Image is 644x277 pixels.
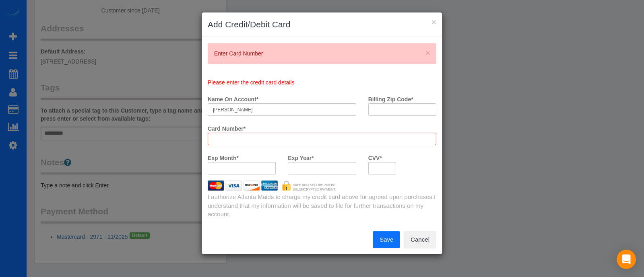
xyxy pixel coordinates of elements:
[208,92,258,103] label: Name On Account
[368,151,382,162] label: CVV
[208,193,436,217] span: I understand that my information will be saved to file for further transactions on my account.
[208,18,436,31] h3: Add Credit/Debit Card
[208,122,246,133] label: Card Number
[202,193,442,218] div: I authorize Atlanta Maids to charge my credit card above for agreed upon purchases.
[202,78,442,86] div: Please enter the credit card details
[425,49,430,57] button: Close
[431,18,436,26] button: ×
[404,231,436,248] button: Cancel
[214,49,422,57] p: Enter Card Number
[202,181,342,191] img: credit cards
[368,92,413,103] label: Billing Zip Code
[208,151,239,162] label: Exp Month
[373,231,400,248] button: Save
[617,250,636,269] div: Open Intercom Messenger
[288,151,314,162] label: Exp Year
[425,48,430,57] span: ×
